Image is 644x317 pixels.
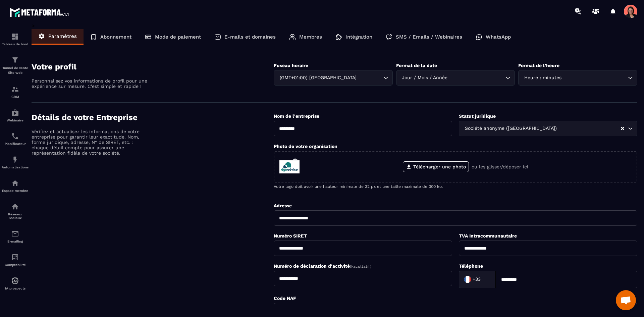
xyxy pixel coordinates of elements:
p: Votre logo doit avoir une hauteur minimale de 32 px et une taille maximale de 300 ko. [274,184,637,189]
span: Heure : minutes [523,74,563,82]
label: Numéro de déclaration d'activité [274,263,371,269]
img: social-network [11,203,19,211]
div: Ouvrir le chat [616,290,636,310]
input: Search for option [558,125,620,132]
a: formationformationTunnel de vente Site web [2,51,29,80]
p: Espace membre [2,189,29,193]
div: Search for option [274,70,393,86]
img: formation [11,56,19,64]
label: Statut juridique [459,113,496,119]
label: Adresse [274,203,292,208]
p: ou les glisser/déposer ici [472,164,528,169]
p: Webinaire [2,118,29,122]
img: automations [11,179,19,187]
img: formation [11,33,19,41]
span: Jour / Mois / Année [400,74,449,82]
img: automations [11,156,19,164]
div: Search for option [459,121,637,136]
a: automationsautomationsAutomatisations [2,151,29,174]
label: Format de l’heure [518,63,559,68]
p: Vérifiez et actualisez les informations de votre entreprise pour garantir leur exactitude. Nom, f... [32,129,149,156]
span: (Facultatif) [350,264,371,269]
h4: Détails de votre Entreprise [32,113,274,122]
div: Search for option [396,70,515,86]
label: Format de la date [396,63,437,68]
p: Paramètres [48,33,77,39]
label: Télécharger une photo [403,161,469,172]
label: TVA Intracommunautaire [459,233,517,239]
p: Tunnel de vente Site web [2,66,29,75]
label: Photo de votre organisation [274,144,337,149]
label: Nom de l'entreprise [274,113,319,119]
img: accountant [11,253,19,261]
a: formationformationTableau de bord [2,28,29,51]
p: Membres [299,34,322,40]
p: Mode de paiement [155,34,201,40]
a: formationformationCRM [2,80,29,104]
p: Tableau de bord [2,42,29,46]
p: IA prospects [2,286,29,290]
p: Intégration [345,34,372,40]
a: schedulerschedulerPlanificateur [2,127,29,151]
input: Search for option [358,74,382,82]
a: social-networksocial-networkRéseaux Sociaux [2,198,29,225]
span: (GMT+01:00) [GEOGRAPHIC_DATA] [278,74,358,82]
a: accountantaccountantComptabilité [2,248,29,272]
input: Search for option [449,74,504,82]
label: Numéro SIRET [274,233,307,239]
p: SMS / Emails / Webinaires [396,34,462,40]
p: E-mailing [2,240,29,243]
img: automations [11,277,19,285]
label: Fuseau horaire [274,63,308,68]
p: WhatsApp [486,34,511,40]
p: Automatisations [2,165,29,169]
a: automationsautomationsEspace membre [2,174,29,198]
p: Comptabilité [2,263,29,267]
img: Country Flag [461,273,474,286]
label: Code NAF [274,296,296,301]
img: email [11,230,19,238]
input: Search for option [563,74,626,82]
p: Planificateur [2,142,29,146]
img: formation [11,85,19,93]
p: Réseaux Sociaux [2,212,29,220]
p: Abonnement [100,34,131,40]
a: emailemailE-mailing [2,225,29,248]
a: automationsautomationsWebinaire [2,104,29,127]
label: Téléphone [459,263,483,269]
p: E-mails et domaines [224,34,276,40]
img: automations [11,109,19,117]
h4: Votre profil [32,62,274,71]
span: +33 [473,276,481,283]
span: Société anonyme ([GEOGRAPHIC_DATA]) [463,125,558,132]
img: logo [9,6,70,18]
p: CRM [2,95,29,99]
div: Search for option [518,70,637,86]
p: Personnalisez vos informations de profil pour une expérience sur mesure. C'est simple et rapide ! [32,78,149,89]
button: Clear Selected [621,126,624,131]
img: scheduler [11,132,19,140]
div: Search for option [459,271,496,288]
input: Search for option [482,274,489,284]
